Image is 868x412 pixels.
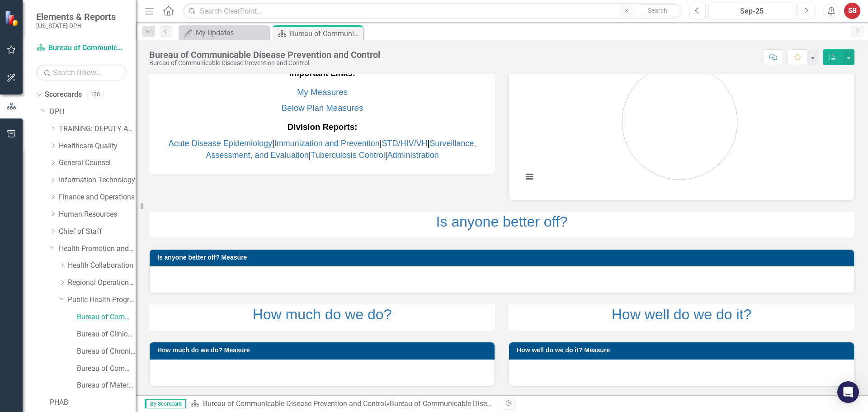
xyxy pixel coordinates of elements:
a: Scorecards [45,90,82,100]
input: Search Below... [36,65,127,81]
a: How well do we do it? [612,306,751,322]
div: Bureau of Communicable Disease Prevention and Control [149,50,380,60]
div: » [190,399,495,409]
button: Sep-25 [708,3,795,19]
a: General Counsel [59,158,136,168]
button: Search [635,5,680,17]
span: | | | | | [169,139,476,160]
a: Bureau of Communicable Disease Prevention and Control [77,312,136,322]
div: Sep-25 [712,6,792,17]
a: Administration [387,151,439,160]
a: Human Resources [59,209,136,220]
div: My Updates [196,27,267,38]
small: [US_STATE] DPH [36,22,116,29]
svg: Interactive chart [518,55,841,191]
a: My Measures [297,87,348,97]
div: Chart. Highcharts interactive chart. [518,55,845,191]
a: TRAINING: DEPUTY AREA [59,124,136,134]
div: 120 [86,91,104,99]
h3: How much do we do? Measure [157,347,490,354]
a: Bureau of Clinical Services [77,329,136,340]
a: Bureau of Chronic Disease and Injury Prevention [77,346,136,357]
div: Bureau of Communicable Disease Prevention and Control [390,399,573,408]
a: Healthcare Quality [59,141,136,152]
a: Public Health Programs [68,295,136,305]
a: Bureau of Communicable Disease Prevention and Control [203,399,386,408]
div: Bureau of Communicable Disease Prevention and Control [290,28,361,39]
span: Search [648,7,667,14]
a: Information Technology [59,175,136,185]
a: Regional Operations and Community Engagement [68,278,136,288]
img: ClearPoint Strategy [5,10,21,26]
input: Search ClearPoint... [183,3,682,19]
a: Health Collaboration [68,260,136,271]
a: Health Promotion and Services [59,244,136,254]
a: Surveillance, Assessment, and Evaluation [206,139,476,160]
a: STD/HIV/VH [382,139,427,148]
a: How much do we do? [253,306,392,322]
a: Finance and Operations [59,192,136,203]
a: Bureau of Community Nutrition Services [77,364,136,374]
a: Chief of Staff [59,227,136,237]
a: Tuberculosis Control [311,151,385,160]
span: By Scorecard [145,399,186,408]
a: Immunization and Prevention [274,139,380,148]
span: Elements & Reports [36,11,116,22]
button: View chart menu, Chart [523,170,536,183]
strong: Division Reports: [288,122,357,132]
div: Bureau of Communicable Disease Prevention and Control [149,60,380,66]
a: Below Plan Measures [282,103,363,113]
a: PHAB [50,398,136,408]
a: Is anyone better off? [436,213,567,230]
h3: How well do we do it? Measure [517,347,849,354]
a: My Updates [181,27,267,38]
a: Bureau of Maternal and Child Health [77,380,136,391]
div: Open Intercom Messenger [837,381,859,403]
h3: Is anyone better off? Measure [157,254,849,261]
a: DPH [50,107,136,117]
a: Acute Disease Epidemiology [169,139,272,148]
a: Bureau of Communicable Disease Prevention and Control [36,43,127,53]
button: SB [844,3,860,19]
